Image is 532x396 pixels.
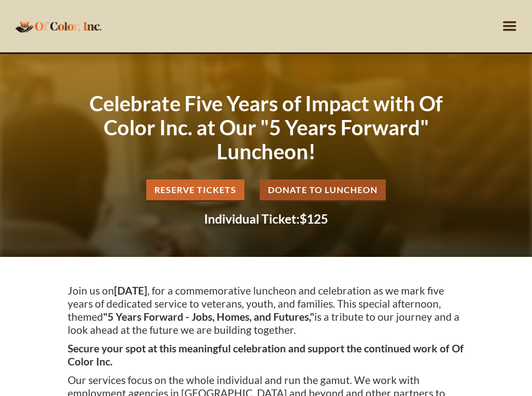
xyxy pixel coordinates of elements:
[146,179,244,202] a: Reserve Tickets
[204,211,300,226] strong: Individual Ticket:
[68,284,465,337] p: Join us on , for a commemorative luncheon and celebration as we mark five years of dedicated serv...
[103,310,314,323] strong: "5 Years Forward - Jobs, Homes, and Futures,"
[68,213,465,225] h2: $125
[114,284,147,297] strong: [DATE]
[89,91,443,164] strong: Celebrate Five Years of Impact with Of Color Inc. at Our "5 Years Forward" Luncheon!
[68,342,464,368] strong: Secure your spot at this meaningful celebration and support the continued work of Of Color Inc.
[260,179,386,202] a: Donate to Luncheon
